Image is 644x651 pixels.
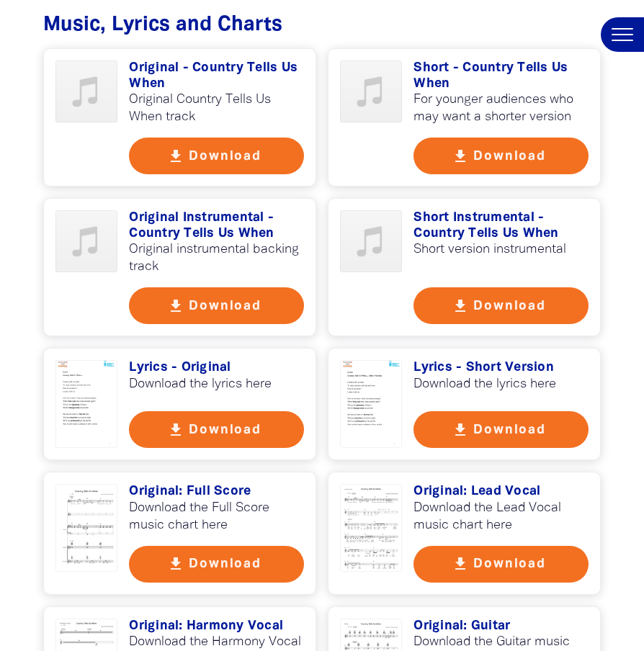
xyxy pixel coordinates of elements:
[167,297,184,315] i: get_app
[452,148,469,165] i: get_app
[413,138,589,174] button: get_app Download
[413,546,589,583] button: get_app Download
[129,287,304,324] button: get_app Download
[413,360,589,376] h3: Lyrics - Short Version
[129,484,304,500] h3: Original: Full Score
[413,484,589,500] h3: Original: Lead Vocal
[452,555,469,573] i: get_app
[129,60,304,91] h3: Original - Country Tells Us When
[452,421,469,439] i: get_app
[129,619,304,634] h3: Original: Harmony Vocal
[413,411,589,448] button: get_app Download
[43,16,282,34] span: Music, Lyrics and Charts
[167,148,184,165] i: get_app
[452,297,469,315] i: get_app
[129,210,304,241] h3: Original Instrumental - Country Tells Us When
[413,287,589,324] button: get_app Download
[413,60,589,91] h3: Short - Country Tells Us When
[129,411,304,448] button: get_app Download
[167,555,184,573] i: get_app
[129,138,304,174] button: get_app Download
[129,360,304,376] h3: Lyrics - Original
[413,619,589,634] h3: Original: Guitar
[413,210,589,241] h3: Short Instrumental - Country Tells Us When
[167,421,184,439] i: get_app
[129,546,304,583] button: get_app Download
